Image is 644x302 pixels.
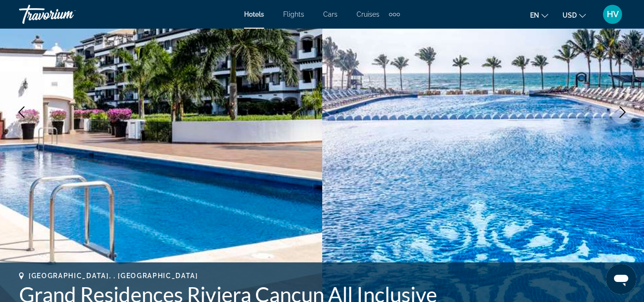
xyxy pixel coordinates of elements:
a: Hotels [244,10,264,18]
button: Next image [611,100,634,124]
button: User Menu [600,4,625,24]
span: HV [607,10,619,19]
span: [GEOGRAPHIC_DATA], , [GEOGRAPHIC_DATA] [29,272,198,280]
a: Flights [283,10,304,18]
button: Change currency [562,8,586,22]
a: Travorium [19,2,114,27]
span: en [530,11,539,19]
span: USD [562,11,577,19]
button: Change language [530,8,548,22]
a: Cars [323,10,337,18]
button: Previous image [10,100,33,124]
iframe: Button to launch messaging window [606,264,636,294]
a: Cruises [357,10,379,18]
button: Extra navigation items [389,7,400,22]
